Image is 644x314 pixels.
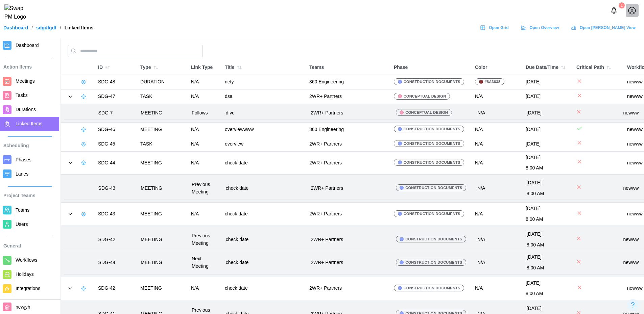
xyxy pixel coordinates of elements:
span: Holidays [16,271,34,277]
span: Workflows [16,257,37,263]
div: Title [225,63,303,72]
span: Open Overview [529,23,559,32]
span: Construction Documents [404,79,460,85]
td: N/A [472,137,522,151]
div: / [60,25,61,30]
span: Linked Items [16,121,42,126]
td: check date [222,251,307,274]
td: check date [221,151,306,174]
td: check date [222,177,307,200]
div: 8:00 AM [526,290,570,297]
td: N/A [472,151,522,174]
div: 8:00 AM [526,164,570,172]
span: #8a3838 [485,79,500,85]
div: [DATE] [526,126,570,133]
div: [DATE] [526,140,570,148]
td: N/A [472,89,522,104]
td: 2WR+ Partners [307,228,392,251]
td: N/A [472,203,522,226]
span: Open [PERSON_NAME] View [580,23,636,32]
span: Teams [16,207,29,213]
td: Next Meeting [188,251,222,274]
div: Link Type [191,64,218,71]
span: Construction Documents [404,159,460,165]
span: Open Grid [489,23,509,32]
span: Construction Documents [404,285,460,291]
a: Open Grid [477,23,514,33]
td: MEETING [137,122,188,137]
td: TASK [137,137,188,151]
a: sdgdfgdf [36,25,56,30]
td: check date [221,277,306,300]
td: Previous Meeting [188,228,222,251]
td: 360 Engineering [306,122,390,137]
td: SDG-44 [95,151,137,174]
td: DURATION [137,75,188,89]
td: 2WR+ Partners [306,151,390,174]
td: MEETING [137,106,188,120]
td: 2WR+ Partners [306,89,390,104]
a: Open [PERSON_NAME] View [568,23,641,33]
div: [DATE] [527,254,569,261]
span: Construction Documents [404,140,460,147]
span: Tasks [16,93,28,98]
td: SDG-44 [95,251,138,274]
div: [DATE] [526,154,570,161]
span: Conceptual Design [405,109,448,115]
td: Follows [188,106,222,120]
span: Construction Documents [405,259,462,265]
div: Phase [394,64,468,71]
td: Previous Meeting [188,177,222,200]
div: [DATE] [526,280,570,287]
div: [DATE] [527,179,569,187]
td: N/A [474,106,523,120]
div: [DATE] [526,205,570,212]
span: Dashboard [16,43,39,48]
a: Open Overview [517,23,564,33]
td: MEETING [137,203,188,226]
td: dfvd [222,106,307,120]
td: MEETING [137,177,188,200]
td: MEETING [137,251,188,274]
td: 2WR+ Partners [306,277,390,300]
span: Phases [16,157,31,162]
td: N/A [188,75,221,89]
td: MEETING [137,228,188,251]
td: N/A [472,277,522,300]
div: 8:00 AM [526,216,570,223]
td: SDG-48 [95,75,137,89]
td: 2WR+ Partners [307,177,392,200]
td: check date [221,203,306,226]
td: 2WR+ Partners [306,137,390,151]
td: N/A [188,122,221,137]
div: Critical Path [576,63,620,72]
div: Due Date/Time [526,63,570,72]
span: Construction Documents [404,126,460,132]
div: [DATE] [527,305,569,312]
div: 8:00 AM [527,241,569,249]
td: 2WR+ Partners [307,106,392,120]
td: N/A [188,151,221,174]
div: / [31,25,33,30]
td: MEETING [137,277,188,300]
td: SDG-47 [95,89,137,104]
td: N/A [472,122,522,137]
td: 2WR+ Partners [306,203,390,226]
div: [DATE] [526,93,570,100]
td: SDG-43 [95,203,137,226]
td: MEETING [137,151,188,174]
td: overview [221,137,306,151]
span: Construction Documents [405,236,462,242]
div: Type [140,63,184,72]
span: Conceptual Design [404,93,446,99]
span: Meetings [16,78,35,84]
td: nety [221,75,306,89]
td: SDG-45 [95,137,137,151]
td: check date [222,228,307,251]
a: Dashboard [3,25,28,30]
td: N/A [474,251,523,274]
td: N/A [474,177,523,200]
span: newjyh [16,304,30,310]
span: Lanes [16,171,28,177]
td: 2WR+ Partners [307,251,392,274]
